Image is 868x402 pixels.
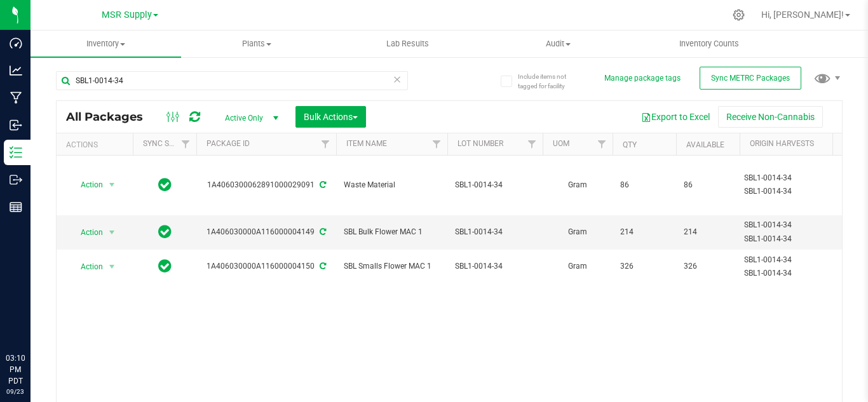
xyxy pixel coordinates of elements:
inline-svg: Dashboard [10,37,22,50]
span: Lab Results [369,38,446,50]
div: Manage settings [731,9,747,21]
span: 214 [684,226,732,238]
span: Hi, [PERSON_NAME]! [761,10,844,20]
span: Audit [484,38,633,50]
button: Export to Excel [633,106,718,128]
p: 09/23 [6,387,25,396]
a: Audit [483,30,634,57]
span: Gram [550,226,605,238]
span: Sync from Compliance System [318,262,326,271]
span: In Sync [158,176,172,194]
span: 326 [620,260,668,272]
a: Available [686,140,724,149]
input: Search Package ID, Item Name, SKU, Lot or Part Number... [56,71,408,90]
inline-svg: Inventory [10,146,22,159]
div: 1A4060300062891000029091 [194,179,338,191]
a: Item Name [346,139,387,148]
span: Action [69,176,104,194]
iframe: Resource center [13,300,51,338]
span: 86 [620,179,668,191]
div: Value 2: SBL1-0014-34 [744,267,863,279]
a: Filter [522,133,543,155]
span: All Packages [66,110,156,124]
a: Lot Number [458,139,503,148]
inline-svg: Outbound [10,173,22,186]
span: Inventory [31,38,181,50]
inline-svg: Reports [10,201,22,213]
a: Sync Status [143,139,192,148]
span: Sync from Compliance System [318,227,326,236]
a: Origin Harvests [750,139,814,148]
a: Package ID [207,139,250,148]
a: Inventory [31,30,181,57]
button: Bulk Actions [295,106,366,128]
span: Gram [550,260,605,272]
span: Waste Material [344,179,440,191]
div: Value 1: SBL1-0014-34 [744,172,863,184]
span: select [104,224,120,241]
button: Receive Non-Cannabis [718,106,823,128]
div: Value 2: SBL1-0014-34 [744,185,863,198]
span: SBL Smalls Flower MAC 1 [344,260,440,272]
a: Filter [426,133,447,155]
p: 03:10 PM PDT [6,352,25,387]
a: Inventory Counts [634,30,784,57]
span: Bulk Actions [304,112,358,122]
span: Inventory Counts [662,38,756,50]
a: UOM [553,139,569,148]
a: Filter [315,133,336,155]
span: 326 [684,260,732,272]
div: 1A406030000A116000004150 [194,260,338,272]
span: Action [69,258,104,276]
inline-svg: Inbound [10,119,22,131]
a: Plants [181,30,332,57]
span: Gram [550,179,605,191]
span: In Sync [158,257,172,275]
div: Value 1: SBL1-0014-34 [744,254,863,266]
inline-svg: Analytics [10,64,22,77]
span: Action [69,224,104,241]
span: SBL1-0014-34 [455,260,535,272]
div: Actions [66,140,128,149]
a: Filter [175,133,196,155]
span: Include items not tagged for facility [518,72,581,91]
span: SBL Bulk Flower MAC 1 [344,226,440,238]
div: Value 2: SBL1-0014-34 [744,233,863,245]
button: Sync METRC Packages [700,67,801,90]
span: Sync METRC Packages [711,74,790,83]
span: select [104,176,120,194]
span: In Sync [158,223,172,241]
span: SBL1-0014-34 [455,226,535,238]
div: 1A406030000A116000004149 [194,226,338,238]
button: Manage package tags [604,73,681,84]
div: Value 1: SBL1-0014-34 [744,219,863,231]
span: 214 [620,226,668,238]
a: Qty [623,140,637,149]
span: MSR Supply [102,10,152,20]
span: SBL1-0014-34 [455,179,535,191]
a: Filter [592,133,613,155]
span: 86 [684,179,732,191]
span: Clear [393,71,402,88]
span: select [104,258,120,276]
span: Plants [182,38,331,50]
a: Lab Results [332,30,482,57]
span: Sync from Compliance System [318,180,326,189]
inline-svg: Manufacturing [10,91,22,104]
